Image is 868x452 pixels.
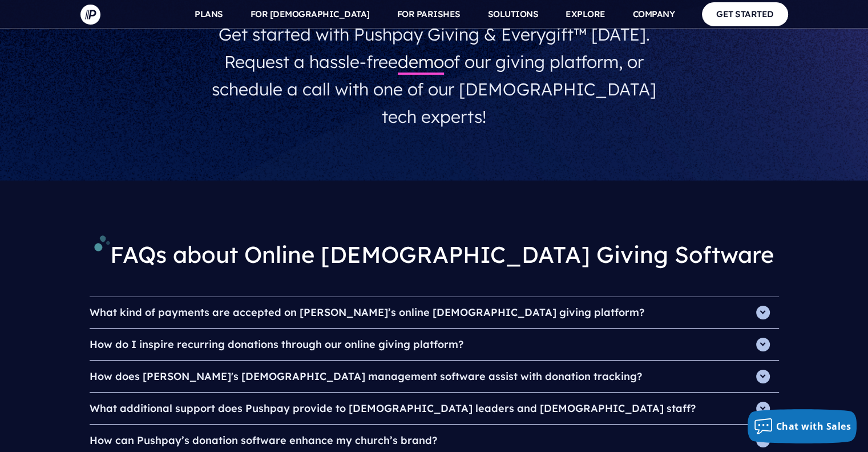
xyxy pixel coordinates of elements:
button: Chat with Sales [748,409,857,443]
h4: What kind of payments are accepted on [PERSON_NAME]’s online [DEMOGRAPHIC_DATA] giving platform? [90,297,779,328]
a: GET STARTED [702,2,788,26]
a: demo [398,51,444,73]
span: demo [398,51,444,75]
h4: How does [PERSON_NAME]'s [DEMOGRAPHIC_DATA] management software assist with donation tracking? [90,361,779,392]
h4: What additional support does Pushpay provide to [DEMOGRAPHIC_DATA] leaders and [DEMOGRAPHIC_DATA]... [90,393,779,424]
h4: How do I inspire recurring donations through our online giving platform? [90,329,779,360]
h2: FAQs about Online [DEMOGRAPHIC_DATA] Giving Software [90,226,779,287]
h4: Get started with Pushpay Giving & Everygift™ [DATE]. Request a hassle-free of our giving platform... [201,16,667,135]
span: Chat with Sales [776,420,851,433]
